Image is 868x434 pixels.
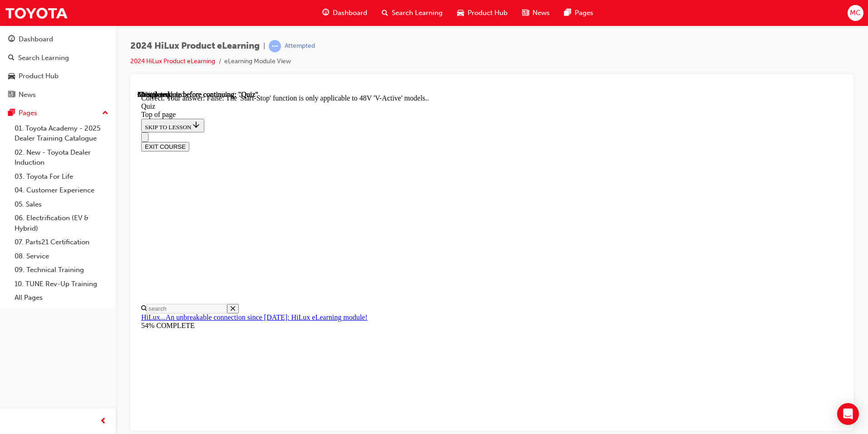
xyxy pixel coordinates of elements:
a: 10. TUNE Rev-Up Training [11,277,112,291]
div: Search Learning [18,53,69,63]
span: SKIP TO LESSON [7,33,63,40]
button: Pages [4,105,112,121]
a: 03. Toyota For Life [11,170,112,184]
a: 05. Sales [11,197,112,212]
a: News [4,86,112,103]
span: MC [850,8,861,18]
span: pages-icon [564,7,571,19]
span: prev-icon [100,416,107,427]
a: Search Learning [4,50,112,66]
a: 09. Technical Training [11,263,112,277]
span: | [263,41,265,51]
span: search-icon [8,54,15,62]
span: news-icon [522,7,529,19]
span: guage-icon [8,35,15,44]
a: Product Hub [4,68,112,85]
a: HiLux...An unbreakable connection since [DATE]: HiLux eLearning module! [4,223,230,231]
div: Open Intercom Messenger [837,403,859,425]
span: pages-icon [8,109,15,117]
button: EXIT COURSE [4,51,52,61]
span: guage-icon [322,7,329,19]
span: search-icon [382,7,388,19]
div: Dashboard [19,34,53,45]
span: Search Learning [392,8,443,18]
div: News [19,90,36,100]
button: Close search menu [89,213,101,223]
input: Search [9,213,89,223]
img: Trak [5,3,68,23]
a: 06. Electrification (EV & Hybrid) [11,211,112,235]
span: News [533,8,550,18]
div: Attempted [285,42,315,50]
a: 02. New - Toyota Dealer Induction [11,146,112,170]
button: SKIP TO LESSON [4,28,67,42]
div: Top of page [4,20,705,28]
a: 08. Service [11,249,112,263]
a: guage-iconDashboard [315,4,375,22]
div: Product Hub [19,71,59,81]
span: up-icon [102,107,108,119]
span: learningRecordVerb_ATTEMPT-icon [269,40,281,52]
a: pages-iconPages [557,4,601,22]
a: news-iconNews [515,4,557,22]
button: Close navigation menu [4,42,11,51]
a: search-iconSearch Learning [375,4,450,22]
button: DashboardSearch LearningProduct HubNews [4,29,112,105]
div: 54% COMPLETE [4,231,705,239]
div: Correct. Your answer: False: The 'Start-Stop' function is only applicable to 48V 'V-Active' models.. [4,4,705,12]
a: car-iconProduct Hub [450,4,515,22]
li: eLearning Module View [224,56,291,67]
span: car-icon [8,72,15,81]
a: 07. Parts21 Certification [11,235,112,249]
a: Dashboard [4,31,112,48]
span: news-icon [8,91,15,99]
span: Pages [575,8,593,18]
button: MC [848,5,863,21]
a: 04. Customer Experience [11,183,112,197]
div: Pages [19,108,37,118]
span: 2024 HiLux Product eLearning [130,41,260,51]
span: Product Hub [468,8,508,18]
span: Dashboard [333,8,367,18]
a: 01. Toyota Academy - 2025 Dealer Training Catalogue [11,121,112,146]
a: All Pages [11,291,112,305]
a: 2024 HiLux Product eLearning [130,57,215,65]
span: car-icon [457,7,464,19]
div: Quiz [4,12,705,20]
